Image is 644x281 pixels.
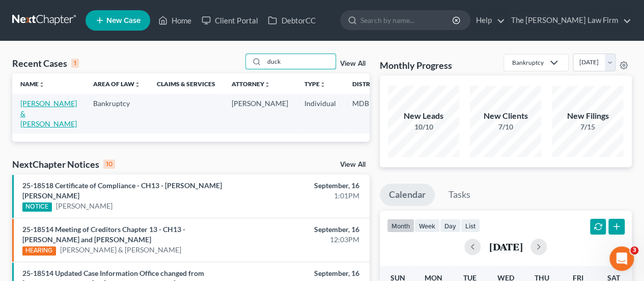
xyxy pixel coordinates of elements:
button: week [414,219,440,233]
input: Search by name... [360,11,454,30]
div: September, 16 [254,268,359,278]
div: September, 16 [254,224,359,235]
div: NOTICE [22,202,52,212]
div: Bankruptcy [512,58,544,67]
a: Calendar [380,184,435,206]
a: Help [471,11,505,30]
button: list [461,219,480,233]
span: 3 [630,246,638,254]
a: Districtunfold_more [352,80,386,88]
button: month [387,219,414,233]
div: New Leads [388,110,459,122]
div: HEARING [22,246,56,256]
h3: Monthly Progress [380,59,452,71]
a: Area of Lawunfold_more [93,80,141,88]
div: New Filings [552,110,623,122]
a: The [PERSON_NAME] Law Firm [506,11,631,30]
a: Home [153,11,197,30]
div: NextChapter Notices [12,158,115,170]
div: 10 [103,160,115,169]
div: 1 [71,59,79,68]
i: unfold_more [39,82,45,88]
span: New Case [106,17,141,24]
a: Tasks [439,184,480,206]
a: [PERSON_NAME] & [PERSON_NAME] [20,99,77,128]
div: 7/15 [552,122,623,132]
a: [PERSON_NAME] & [PERSON_NAME] [60,245,181,255]
a: Nameunfold_more [20,80,45,88]
a: Client Portal [197,11,263,30]
a: DebtorCC [263,11,320,30]
td: MDB [344,94,394,133]
td: Individual [296,94,344,133]
div: Recent Cases [12,57,79,69]
a: 25-18514 Meeting of Creditors Chapter 13 - CH13 - [PERSON_NAME] and [PERSON_NAME] [22,225,185,244]
div: 1:01PM [254,191,359,201]
i: unfold_more [134,82,141,88]
input: Search by name... [264,54,335,69]
a: View All [340,161,366,168]
i: unfold_more [320,82,326,88]
iframe: Intercom live chat [609,246,634,271]
a: [PERSON_NAME] [56,201,113,211]
div: September, 16 [254,181,359,191]
div: New Clients [470,110,541,122]
th: Claims & Services [149,73,223,94]
td: Bankruptcy [85,94,149,133]
a: 25-18518 Certificate of Compliance - CH13 - [PERSON_NAME] [PERSON_NAME] [22,181,222,200]
a: View All [340,60,366,67]
div: 10/10 [388,122,459,132]
a: Attorneyunfold_more [232,80,270,88]
a: Typeunfold_more [304,80,326,88]
h2: [DATE] [489,241,522,252]
button: day [440,219,461,233]
div: 12:03PM [254,235,359,245]
td: [PERSON_NAME] [223,94,296,133]
i: unfold_more [264,82,270,88]
div: 7/10 [470,122,541,132]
